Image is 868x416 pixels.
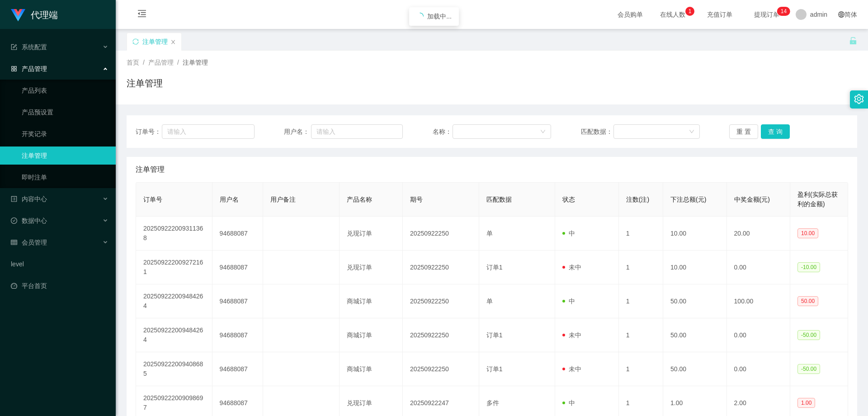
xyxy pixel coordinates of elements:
i: 图标: profile [11,196,17,202]
i: 图标: close [170,39,176,45]
span: 数据中心 [11,217,47,224]
td: 50.00 [663,284,726,318]
td: 94688087 [212,217,263,251]
span: -50.00 [797,330,820,340]
i: icon: loading [416,13,424,20]
span: 中奖金额(元) [734,196,770,203]
span: 注数(注) [626,196,649,203]
span: -50.00 [797,364,820,374]
td: 202509222009484264 [136,284,212,318]
td: 0.00 [727,251,790,284]
td: 94688087 [212,251,263,284]
span: 匹配数据： [581,127,613,137]
td: 商城订单 [340,352,403,386]
span: 在线人数 [656,11,690,18]
span: 订单号： [136,127,162,137]
div: 注单管理 [142,33,168,50]
span: 单 [486,298,493,305]
a: 产品列表 [22,81,108,99]
a: 注单管理 [22,147,108,165]
span: 产品名称 [347,196,372,203]
span: 会员管理 [11,239,47,246]
span: 注单管理 [136,164,165,175]
td: 20250922250 [403,251,479,284]
span: 用户名： [284,127,311,137]
span: 多件 [486,399,499,407]
td: 10.00 [663,217,726,251]
span: / [177,59,179,66]
span: 未中 [562,331,581,339]
span: 50.00 [797,296,818,306]
span: 内容中心 [11,195,47,203]
a: 产品预设置 [22,103,108,121]
span: 充值订单 [703,11,737,18]
a: 开奖记录 [22,125,108,143]
span: 用户备注 [270,196,296,203]
td: 20.00 [727,217,790,251]
td: 兑现订单 [340,217,403,251]
input: 请输入 [311,124,403,139]
span: 订单1 [486,365,503,373]
a: 图标: dashboard平台首页 [11,277,108,295]
span: 单 [486,230,493,237]
i: 图标: appstore-o [11,66,17,72]
p: 1 [781,7,784,16]
td: 商城订单 [340,318,403,352]
span: 匹配数据 [486,196,512,203]
td: 202509222009311368 [136,217,212,251]
sup: 14 [777,7,790,16]
span: 未中 [562,264,581,271]
p: 1 [689,7,692,16]
span: 名称： [433,127,453,137]
span: 系统配置 [11,43,47,51]
i: 图标: check-circle-o [11,217,17,224]
p: 4 [784,7,787,16]
i: 图标: table [11,239,17,246]
td: 0.00 [727,352,790,386]
span: 1.00 [797,398,815,408]
span: 中 [562,298,575,305]
td: 50.00 [663,352,726,386]
td: 94688087 [212,352,263,386]
td: 1 [619,217,663,251]
td: 20250922250 [403,217,479,251]
input: 请输入 [162,124,254,139]
td: 100.00 [727,284,790,318]
i: 图标: global [838,11,844,18]
i: 图标: down [540,129,546,135]
td: 202509222009408685 [136,352,212,386]
span: 订单1 [486,331,503,339]
span: -10.00 [797,262,820,272]
a: level [11,255,108,273]
span: 10.00 [797,228,818,238]
span: / [143,59,145,66]
td: 商城订单 [340,284,403,318]
td: 20250922250 [403,352,479,386]
td: 1 [619,318,663,352]
span: 未中 [562,365,581,373]
td: 兑现订单 [340,251,403,284]
span: 订单1 [486,264,503,271]
h1: 注单管理 [127,76,163,90]
span: 盈利(实际总获利的金额) [797,191,838,208]
sup: 1 [685,7,694,16]
h1: 代理端 [31,0,58,29]
img: logo.9652507e.png [11,9,25,22]
i: 图标: down [689,129,694,135]
span: 提现订单 [750,11,784,18]
span: 中 [562,230,575,237]
td: 202509222009272161 [136,251,212,284]
td: 10.00 [663,251,726,284]
td: 94688087 [212,284,263,318]
td: 94688087 [212,318,263,352]
span: 中 [562,399,575,407]
i: 图标: unlock [849,37,857,45]
i: 图标: sync [132,38,139,45]
span: 期号 [410,196,423,203]
td: 1 [619,352,663,386]
i: 图标: form [11,44,17,50]
td: 20250922250 [403,318,479,352]
span: 加载中... [427,13,452,20]
span: 用户名 [220,196,239,203]
td: 20250922250 [403,284,479,318]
